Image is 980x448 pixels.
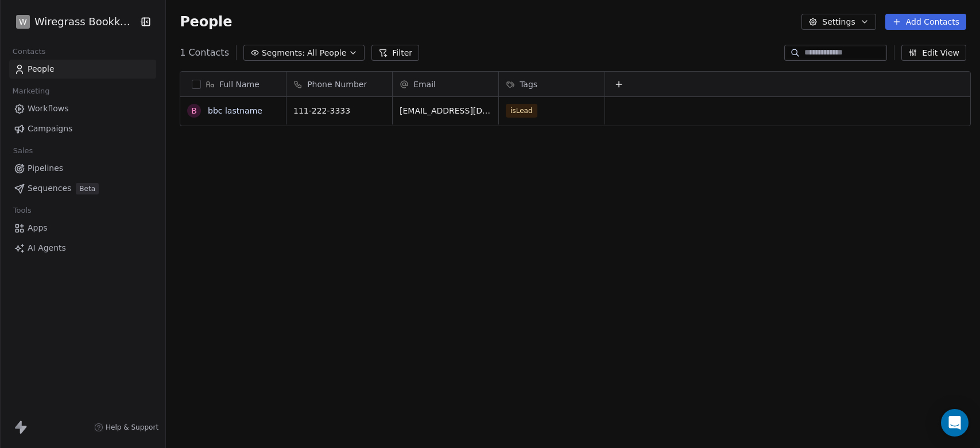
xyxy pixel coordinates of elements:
[801,14,876,30] button: Settings
[499,72,605,96] div: Tags
[520,79,537,90] span: Tags
[9,219,156,237] a: Apps
[400,105,491,116] span: [EMAIL_ADDRESS][DOMAIN_NAME]
[28,103,69,115] span: Workflows
[191,105,197,117] div: b
[180,46,229,60] span: 1 Contacts
[180,72,286,96] div: Full Name
[9,159,156,178] a: Pipelines
[106,423,158,432] span: Help & Support
[413,79,436,90] span: Email
[34,14,136,29] span: Wiregrass Bookkeeping
[293,105,385,116] span: 111-222-3333
[307,79,367,90] span: Phone Number
[393,72,498,96] div: Email
[506,104,537,118] span: isLead
[9,60,156,79] a: People
[28,222,48,234] span: Apps
[8,202,36,219] span: Tools
[28,162,63,174] span: Pipelines
[901,45,966,61] button: Edit View
[7,83,55,100] span: Marketing
[262,47,305,59] span: Segments:
[9,239,156,258] a: AI Agents
[28,182,71,194] span: Sequences
[14,12,131,32] button: WWiregrass Bookkeeping
[885,14,966,30] button: Add Contacts
[28,242,66,254] span: AI Agents
[371,45,419,61] button: Filter
[286,97,971,439] div: grid
[9,119,156,138] a: Campaigns
[28,63,55,75] span: People
[9,99,156,118] a: Workflows
[7,43,51,60] span: Contacts
[76,183,99,194] span: Beta
[286,72,392,96] div: Phone Number
[180,13,232,30] span: People
[9,179,156,198] a: SequencesBeta
[180,97,286,439] div: grid
[28,123,72,135] span: Campaigns
[941,409,969,437] div: Open Intercom Messenger
[94,423,158,432] a: Help & Support
[208,106,262,115] a: bbc lastname
[307,47,346,59] span: All People
[219,79,259,90] span: Full Name
[8,142,38,159] span: Sales
[19,16,27,28] span: W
